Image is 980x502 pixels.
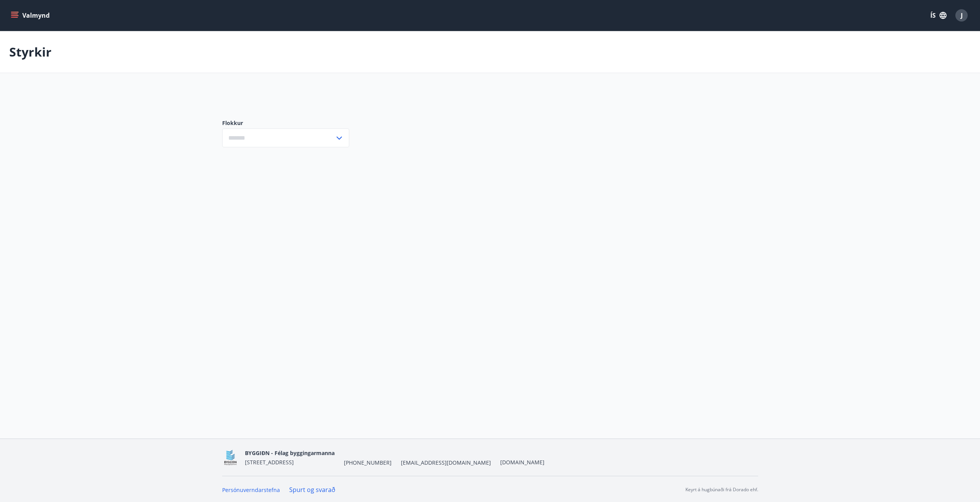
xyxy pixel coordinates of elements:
span: [EMAIL_ADDRESS][DOMAIN_NAME] [401,459,491,467]
p: Keyrt á hugbúnaði frá Dorado ehf. [685,486,758,493]
span: [PHONE_NUMBER] [344,459,392,467]
label: Flokkur [222,119,349,127]
p: Styrkir [9,43,52,60]
button: J [952,6,971,25]
a: [DOMAIN_NAME] [500,459,544,466]
a: Spurt og svarað [289,485,335,494]
button: ÍS [926,8,951,22]
button: menu [9,8,53,22]
img: BKlGVmlTW1Qrz68WFGMFQUcXHWdQd7yePWMkvn3i.png [222,449,239,466]
span: BYGGIÐN - Félag byggingarmanna [245,449,335,457]
a: Persónuverndarstefna [222,486,280,494]
span: [STREET_ADDRESS] [245,459,294,466]
span: J [961,11,963,20]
